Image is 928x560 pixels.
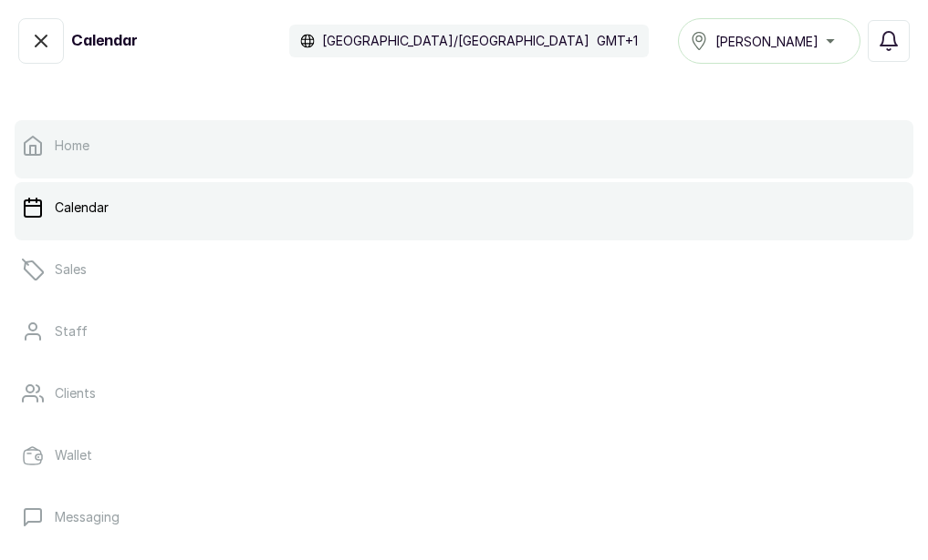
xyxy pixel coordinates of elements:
h1: Calendar [71,30,138,52]
p: Wallet [55,446,92,464]
a: Clients [15,368,913,419]
span: [PERSON_NAME] [715,32,819,51]
a: Wallet [15,430,913,481]
p: Messaging [55,508,120,526]
a: Home [15,120,913,171]
p: Sales [55,260,87,279]
p: [GEOGRAPHIC_DATA]/[GEOGRAPHIC_DATA] [322,32,589,50]
a: Sales [15,244,913,295]
p: Calendar [55,199,109,217]
p: Clients [55,384,96,402]
a: Calendar [15,182,913,233]
p: GMT+1 [597,32,638,50]
p: Home [55,137,89,155]
button: [PERSON_NAME] [678,18,860,64]
a: Messaging [15,492,913,543]
p: Staff [55,322,88,341]
a: Staff [15,306,913,357]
